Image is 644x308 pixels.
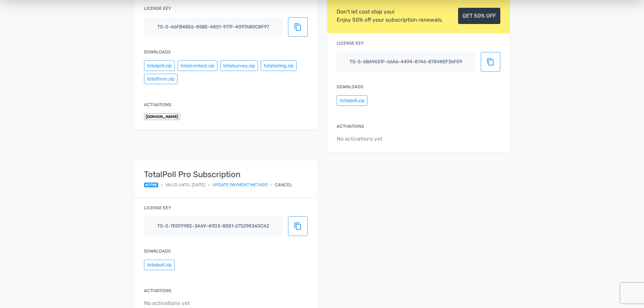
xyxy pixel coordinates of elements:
label: Downloads [337,84,363,90]
label: Activations [144,287,171,294]
button: totalpoll.zip [144,260,175,270]
label: Downloads [144,248,171,254]
label: Activations [144,101,171,108]
span: content_copy [294,23,302,31]
strong: TotalPoll Pro Subscription [144,170,292,179]
button: content_copy [288,216,308,236]
a: Update payment method [212,182,268,188]
span: [DOMAIN_NAME] [144,113,181,120]
span: No activations yet [144,299,308,307]
label: License key [337,40,364,46]
label: License key [144,205,171,211]
a: GET 50% OFF [458,8,500,24]
button: totalform.zip [144,74,177,84]
button: totalpoll.zip [144,61,175,71]
span: • [208,182,210,188]
span: content_copy [294,222,302,230]
button: content_copy [288,17,308,37]
span: active [144,183,159,187]
button: totalcontest.zip [177,61,217,71]
span: Valid until [DATE] [165,182,205,188]
button: totalrating.zip [261,61,296,71]
span: No activations yet [337,135,500,143]
button: totalsurvey.zip [220,61,258,71]
div: Don't let cost stop you! Enjoy 50% off your subscription renewals. [337,8,443,24]
label: Activations [337,123,364,129]
button: content_copy [481,52,500,72]
button: totalpoll.zip [337,95,367,106]
span: content_copy [486,58,495,66]
label: Downloads [144,49,171,55]
div: Cancel [275,182,292,188]
span: • [161,182,163,188]
label: License key [144,5,171,11]
span: • [270,182,272,188]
